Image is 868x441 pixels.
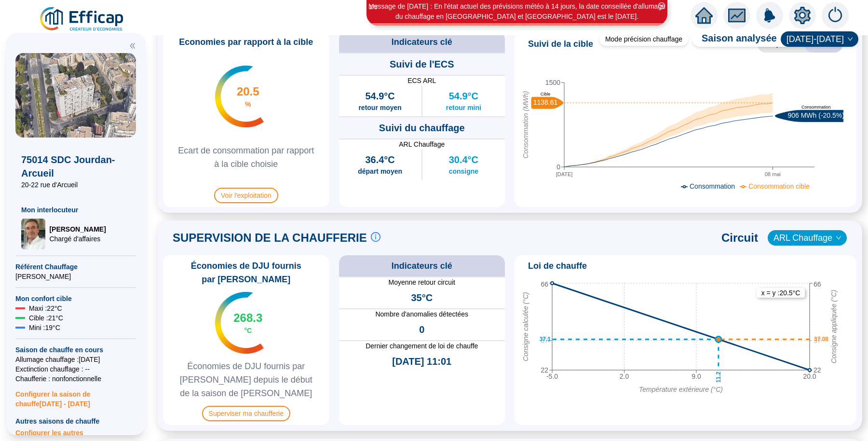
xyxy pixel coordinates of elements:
[339,76,505,85] span: ECS ARL
[15,345,136,355] span: Saison de chauffe en cours
[21,153,130,180] span: 75014 SDC Jourdan-Arcueil
[368,1,666,22] div: Message de [DATE] : En l'état actuel des prévisions météo à 14 jours, la date conseillée d'alluma...
[237,84,259,99] span: 20.5
[695,7,713,24] span: home
[21,219,45,249] img: Chargé d'affaires
[419,323,424,336] span: 0
[214,188,278,203] span: Voir l'exploitation
[787,111,844,119] text: 906 MWh (-20.5%)
[794,7,811,24] span: setting
[449,166,478,176] span: consigne
[690,182,735,190] span: Consommation
[245,99,251,109] span: %
[173,230,367,246] span: SUPERVISION DE LA CHAUFFERIE
[29,313,63,323] span: Cible : 21 °C
[392,35,452,49] span: Indicateurs clé
[21,180,130,190] span: 20-22 rue d'Arcueil
[556,163,560,171] tspan: 0
[392,355,451,368] span: [DATE] 11:01
[167,359,325,400] span: Économies de DJU fournis par [PERSON_NAME] depuis le début de la saison de [PERSON_NAME]
[814,336,821,344] tspan: 37
[15,416,136,426] span: Autres saisons de chauffe
[692,31,777,47] span: Saison analysée
[546,372,558,380] tspan: -5.0
[15,364,136,374] span: Exctinction chauffage : --
[528,37,593,51] span: Suivi de la cible
[599,32,688,46] div: Mode précision chauffage
[339,341,505,351] span: Dernier changement de loi de chauffe
[658,2,665,9] span: close-circle
[540,336,551,343] text: 37.1
[541,366,548,374] tspan: 22
[233,310,262,326] span: 268.3
[379,121,465,135] span: Suivi du chauffage
[847,36,853,42] span: down
[801,105,831,110] text: Consommation
[715,372,722,383] text: 11.2
[39,6,126,33] img: efficap energie logo
[244,326,252,335] span: °C
[15,272,136,281] span: [PERSON_NAME]
[449,153,478,166] span: 30.4°C
[446,103,481,112] span: retour mini
[814,280,821,288] tspan: 66
[787,32,853,46] span: 2024-2025
[15,384,136,409] span: Configurer la saison de chauffe [DATE] - [DATE]
[541,336,548,344] tspan: 37
[822,2,849,29] img: alerts
[756,2,783,29] img: alerts
[49,234,106,244] span: Chargé d'affaires
[358,103,401,112] span: retour moyen
[411,291,433,304] span: 35°C
[528,259,587,273] span: Loi de chauffe
[29,303,62,313] span: Maxi : 22 °C
[836,235,841,241] span: down
[692,372,701,380] tspan: 9.0
[620,372,629,380] tspan: 2.0
[392,259,452,273] span: Indicateurs clé
[390,57,454,71] span: Suivi de l'ECS
[15,374,136,384] span: Chaufferie : non fonctionnelle
[449,89,478,103] span: 54.9°C
[545,79,560,86] tspan: 1500
[830,290,838,364] tspan: Consigne appliquée (°C)
[358,166,402,176] span: départ moyen
[339,139,505,149] span: ARL Chauffage
[167,144,325,171] span: Ecart de consommation par rapport à la cible choisie
[533,98,558,106] text: 1138.61
[365,89,394,103] span: 54.9°C
[765,171,781,177] tspan: 08 mai
[748,182,810,190] span: Consommation cible
[167,259,325,286] span: Économies de DJU fournis par [PERSON_NAME]
[556,171,573,177] tspan: [DATE]
[21,205,130,215] span: Mon interlocuteur
[371,232,380,242] span: info-circle
[541,92,551,96] text: Cible
[522,91,529,158] tspan: Consommation (MWh)
[15,294,136,303] span: Mon confort cible
[129,42,136,49] span: double-left
[202,406,290,421] span: Superviser ma chaufferie
[773,231,841,245] span: ARL Chauffage
[15,262,136,272] span: Référent Chauffage
[369,3,378,11] i: 1 / 3
[761,289,800,297] text: x = y : 20.5 °C
[339,309,505,319] span: Nombre d'anomalies détectées
[49,224,106,234] span: [PERSON_NAME]
[814,336,828,343] text: 37.08
[29,323,60,332] span: Mini : 19 °C
[339,277,505,287] span: Moyenne retour circuit
[365,153,394,166] span: 36.4°C
[522,292,529,361] tspan: Consigne calculée (°C)
[721,230,758,246] span: Circuit
[639,386,723,393] tspan: Température extérieure (°C)
[215,292,264,354] img: indicateur températures
[728,7,746,24] span: fund
[215,66,264,127] img: indicateur températures
[173,35,319,49] span: Economies par rapport à la cible
[15,355,136,364] span: Allumage chauffage : [DATE]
